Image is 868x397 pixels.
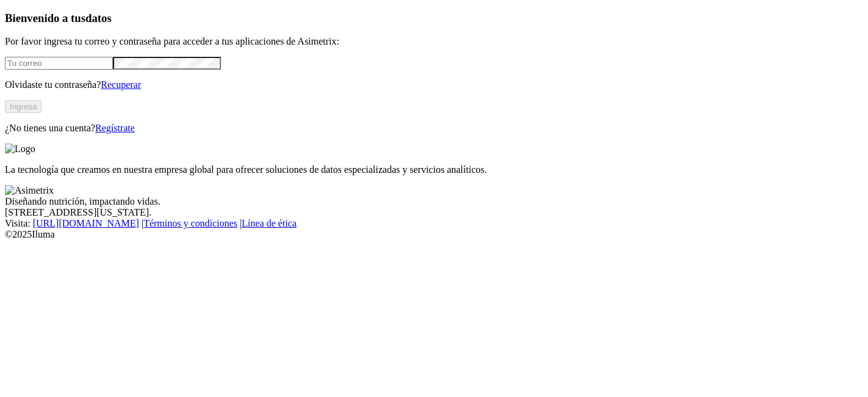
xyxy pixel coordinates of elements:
[5,123,863,134] p: ¿No tienes una cuenta?
[5,185,54,196] img: Asimetrix
[5,100,42,113] button: Ingresa
[85,12,112,24] span: datos
[5,12,863,25] h3: Bienvenido a tus
[5,79,863,90] p: Olvidaste tu contraseña?
[5,36,863,47] p: Por favor ingresa tu correo y contraseña para acceder a tus aplicaciones de Asimetrix:
[95,123,135,133] a: Regístrate
[143,218,237,228] a: Términos y condiciones
[33,218,139,228] a: [URL][DOMAIN_NAME]
[5,144,35,155] img: Logo
[242,218,297,228] a: Línea de ética
[5,229,863,240] div: © 2025 Iluma
[5,164,863,175] p: La tecnología que creamos en nuestra empresa global para ofrecer soluciones de datos especializad...
[5,207,863,218] div: [STREET_ADDRESS][US_STATE].
[5,196,863,207] div: Diseñando nutrición, impactando vidas.
[5,57,113,70] input: Tu correo
[101,79,141,90] a: Recuperar
[5,218,863,229] div: Visita : | |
